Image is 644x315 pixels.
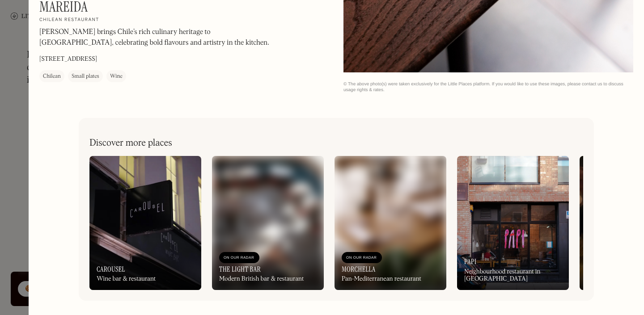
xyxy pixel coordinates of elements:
[212,156,324,290] a: On Our RadarThe Light BarModern British bar & restaurant
[219,275,304,283] div: Modern British bar & restaurant
[219,265,261,273] h3: The Light Bar
[97,265,125,273] h3: Carousel
[39,17,99,23] h2: Chilean restaurant
[72,72,99,81] div: Small plates
[346,253,377,262] div: On Our Radar
[342,265,375,273] h3: Morchella
[457,156,569,290] a: PapiNeighbourhood restaurant in [GEOGRAPHIC_DATA]
[464,268,562,283] div: Neighbourhood restaurant in [GEOGRAPHIC_DATA]
[39,55,97,64] p: [STREET_ADDRESS]
[342,275,421,283] div: Pan-Mediterranean restaurant
[335,156,446,290] a: On Our RadarMorchellaPan-Mediterranean restaurant
[89,156,201,290] a: CarouselWine bar & restaurant
[224,253,255,262] div: On Our Radar
[110,72,123,81] div: Wine
[97,275,156,283] div: Wine bar & restaurant
[343,81,633,93] div: © The above photo(s) were taken exclusively for the Little Places platform. If you would like to ...
[89,138,172,149] h2: Discover more places
[39,27,281,48] p: [PERSON_NAME] brings Chile’s rich culinary heritage to [GEOGRAPHIC_DATA], celebrating bold flavou...
[43,72,61,81] div: Chilean
[464,257,476,266] h3: Papi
